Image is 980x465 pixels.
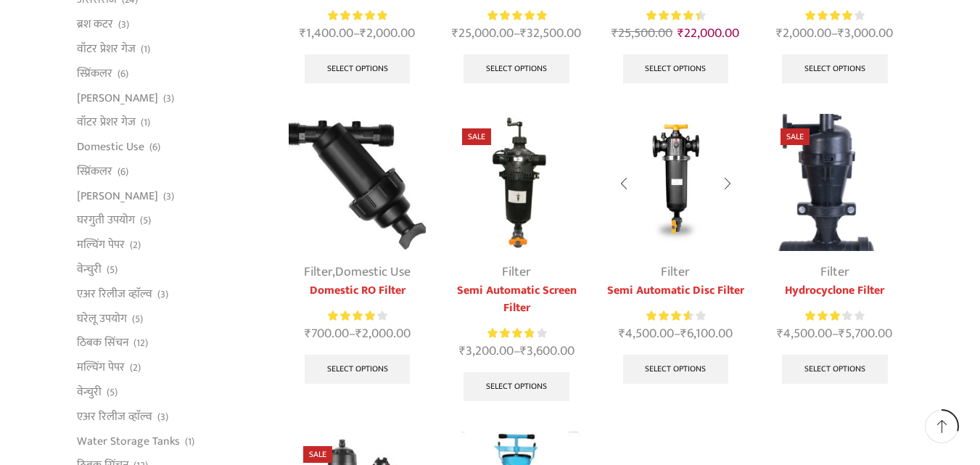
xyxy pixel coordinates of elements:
[163,91,174,106] span: (3)
[328,8,387,23] div: Rated 5.00 out of 5
[520,22,527,44] span: ₹
[328,308,375,324] span: Rated out of 5
[487,8,546,23] div: Rated 5.00 out of 5
[680,323,687,345] span: ₹
[487,326,546,341] div: Rated 3.92 out of 5
[680,323,733,345] bdi: 6,100.00
[157,410,168,424] span: (3)
[776,22,831,44] bdi: 2,000.00
[328,308,387,324] div: Rated 4.00 out of 5
[619,323,625,345] span: ₹
[304,261,332,283] a: Filter
[77,208,135,233] a: घरगुती उपयोग
[646,308,705,324] div: Rated 3.67 out of 5
[289,114,426,251] img: Y-Type-Filter
[607,282,744,300] a: Semi Automatic Disc Filter
[607,324,744,344] span: –
[452,22,514,44] bdi: 25,000.00
[360,22,366,44] span: ₹
[77,86,158,110] a: [PERSON_NAME]
[77,331,128,355] a: ठिबक सिंचन
[619,323,674,345] bdi: 4,500.00
[303,446,332,463] span: Sale
[305,323,349,345] bdi: 700.00
[77,355,125,380] a: मल्चिंग पेपर
[77,404,152,429] a: एअर रिलीज व्हाॅल्व
[646,8,699,23] span: Rated out of 5
[838,22,844,44] span: ₹
[838,22,893,44] bdi: 3,000.00
[820,261,849,283] a: Filter
[462,128,491,145] span: Sale
[612,22,672,44] bdi: 25,500.00
[149,140,160,155] span: (6)
[646,308,689,324] span: Rated out of 5
[77,233,125,258] a: मल्चिंग पेपर
[328,8,387,23] span: Rated out of 5
[118,67,128,81] span: (6)
[355,323,411,345] bdi: 2,000.00
[141,115,150,130] span: (1)
[777,323,832,345] bdi: 4,500.00
[448,342,585,361] span: –
[289,263,426,282] div: ,
[77,379,102,404] a: वेन्चुरी
[781,128,810,145] span: Sale
[132,312,143,326] span: (5)
[839,323,845,345] span: ₹
[130,238,141,252] span: (2)
[448,114,585,251] img: Semi Automatic Screen Filter
[77,429,180,453] a: Water Storage Tanks
[118,17,129,32] span: (3)
[766,24,903,44] span: –
[520,22,581,44] bdi: 32,500.00
[133,336,148,350] span: (12)
[130,361,141,375] span: (2)
[646,8,705,23] div: Rated 4.50 out of 5
[464,372,569,401] a: Select options for “Semi Automatic Screen Filter”
[118,165,128,179] span: (6)
[805,8,852,23] span: Rated out of 5
[185,435,194,449] span: (1)
[77,135,144,160] a: Domestic Use
[289,324,426,344] span: –
[141,42,150,57] span: (1)
[300,22,306,44] span: ₹
[805,308,843,324] span: Rated out of 5
[77,306,127,331] a: घरेलू उपयोग
[661,261,690,283] a: Filter
[502,261,531,283] a: Filter
[520,340,575,362] bdi: 3,600.00
[305,54,411,83] a: Select options for “Heera Super Clean Filter”
[140,213,151,228] span: (5)
[766,324,903,344] span: –
[766,114,903,251] img: Hydrocyclone Filter
[623,54,729,83] a: Select options for “Heera Sand Filter”
[360,22,415,44] bdi: 2,000.00
[678,22,684,44] span: ₹
[107,385,118,400] span: (5)
[623,355,729,384] a: Select options for “Semi Automatic Disc Filter”
[107,263,118,277] span: (5)
[782,355,888,384] a: Select options for “Hydrocyclone Filter”
[839,323,892,345] bdi: 5,700.00
[782,54,888,83] a: Select options for “Plastic Screen Filter”
[77,61,112,86] a: स्प्रिंकलर
[77,281,152,306] a: एअर रिलीज व्हाॅल्व
[305,323,311,345] span: ₹
[448,282,585,317] a: Semi Automatic Screen Filter
[300,22,353,44] bdi: 1,400.00
[805,8,864,23] div: Rated 4.00 out of 5
[612,22,618,44] span: ₹
[335,261,411,283] a: Domestic Use
[464,54,569,83] a: Select options for “Heera Plastic Sand Filter”
[459,340,466,362] span: ₹
[448,24,585,44] span: –
[452,22,458,44] span: ₹
[777,323,783,345] span: ₹
[678,22,739,44] bdi: 22,000.00
[487,8,546,23] span: Rated out of 5
[77,258,102,282] a: वेन्चुरी
[77,184,158,208] a: [PERSON_NAME]
[305,355,411,384] a: Select options for “Domestic RO Filter”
